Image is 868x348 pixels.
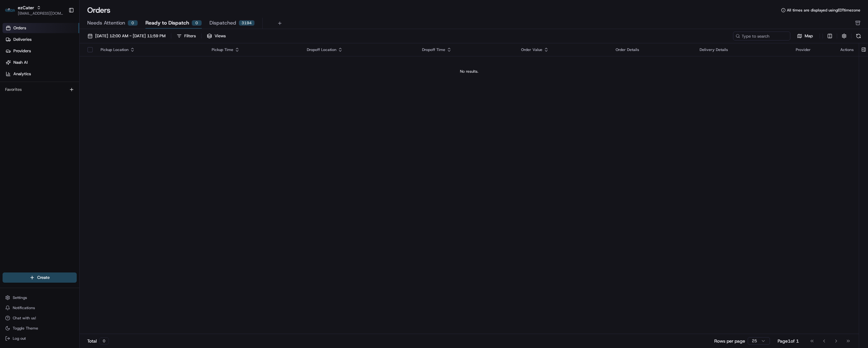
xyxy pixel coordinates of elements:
a: 💻API Documentation [51,90,105,102]
span: Settings [13,295,27,300]
input: Clear [17,41,105,48]
button: Create [3,272,77,283]
div: Page 1 of 1 [778,338,799,344]
div: Favorites [3,84,77,95]
span: Ready to Dispatch [145,19,189,27]
button: ezCaterezCater[EMAIL_ADDRESS][DOMAIN_NAME] [3,3,66,18]
span: Knowledge Base [13,93,49,99]
button: [EMAIL_ADDRESS][DOMAIN_NAME] [18,11,63,16]
span: API Documentation [60,93,102,99]
span: Deliveries [13,37,32,42]
div: Pickup Time [212,47,297,52]
span: Analytics [13,71,31,77]
div: Total [87,337,109,344]
button: Chat with us! [3,314,77,323]
img: Nash [6,7,19,19]
button: Refresh [854,32,863,40]
button: Notifications [3,303,77,312]
button: Log out [3,334,77,343]
a: Deliveries [3,34,79,45]
a: Providers [3,46,79,56]
div: 3194 [239,20,255,26]
div: Dropoff Time [422,47,511,52]
span: Log out [13,336,26,341]
img: ezCater [5,8,15,12]
div: No results. [82,69,856,74]
a: Analytics [3,69,79,79]
a: Nash AI [3,57,79,68]
span: Views [215,33,226,39]
span: All times are displayed using EDT timezone [787,8,860,13]
span: Orders [13,25,26,31]
button: Start new chat [108,63,116,71]
button: Filters [174,32,199,40]
button: Settings [3,293,77,302]
h1: Orders [87,5,110,15]
div: 💻 [54,93,59,98]
button: Map [793,32,817,40]
span: Toggle Theme [13,326,38,331]
div: 0 [128,20,138,26]
span: Pylon [63,108,77,113]
div: Order Details [616,47,689,52]
a: 📗Knowledge Base [4,90,51,102]
div: We're available if you need us! [22,68,81,73]
div: 📗 [6,93,11,98]
button: Views [204,32,229,40]
div: Delivery Details [700,47,786,52]
input: Type to search [733,32,790,40]
div: 0 [192,20,202,26]
p: Welcome 👋 [6,26,116,36]
div: Pickup Location [101,47,201,52]
span: Map [805,33,813,39]
div: Filters [184,33,196,39]
span: Dispatched [209,19,236,27]
span: Create [37,275,50,280]
div: Provider [796,47,830,52]
span: Chat with us! [13,315,36,321]
span: Needs Attention [87,19,125,27]
a: Orders [3,23,79,33]
div: Order Value [521,47,605,52]
div: Actions [840,47,854,52]
div: Start new chat [22,61,104,68]
button: [DATE] 12:00 AM - [DATE] 11:59 PM [85,32,168,40]
div: Dropoff Location [307,47,412,52]
p: Rows per page [714,338,745,344]
button: ezCater [18,4,34,11]
span: Providers [13,48,31,54]
img: 1736555255976-a54dd68f-1ca7-489b-9aae-adbdc363a1c4 [6,61,18,73]
span: [DATE] 12:00 AM - [DATE] 11:59 PM [95,33,166,39]
span: Notifications [13,305,35,310]
div: 0 [99,337,109,344]
a: Powered byPylon [45,108,77,113]
button: Toggle Theme [3,324,77,333]
span: Nash AI [13,60,28,65]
